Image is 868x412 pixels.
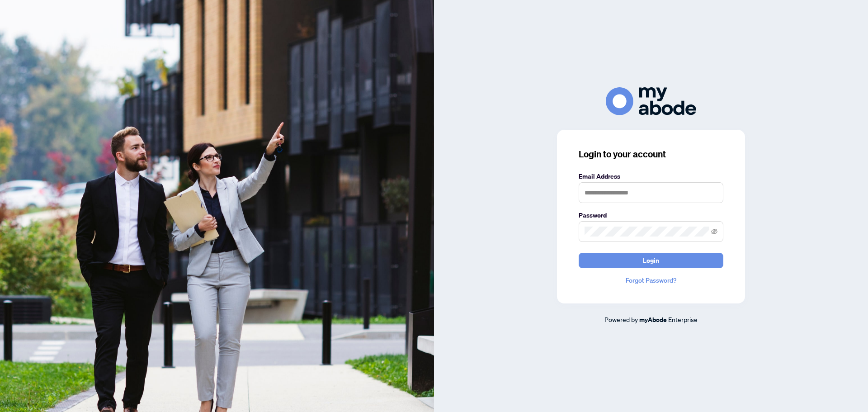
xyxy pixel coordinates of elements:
[579,148,723,161] h3: Login to your account
[579,210,723,220] label: Password
[643,253,659,268] span: Login
[579,275,723,285] a: Forgot Password?
[711,228,717,235] span: eye-invisible
[668,315,698,323] span: Enterprise
[639,315,667,325] a: myAbode
[606,87,696,115] img: ma-logo
[579,171,723,181] label: Email Address
[579,253,723,268] button: Login
[604,315,638,323] span: Powered by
